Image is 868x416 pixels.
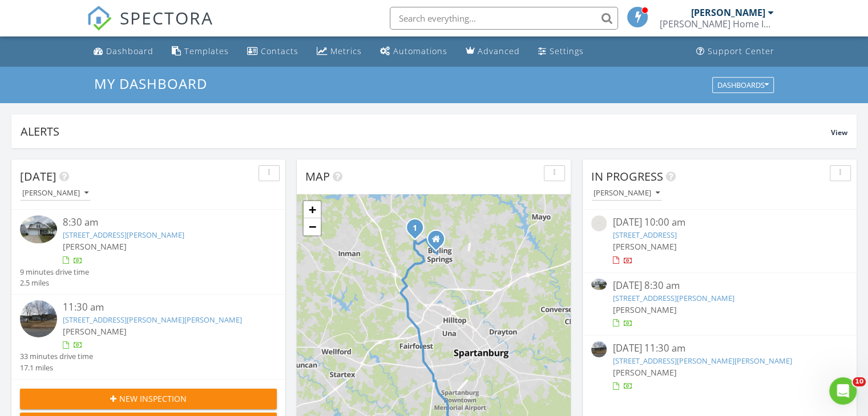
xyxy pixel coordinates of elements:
a: Settings [534,41,588,62]
button: Dashboards [712,77,774,93]
button: [PERSON_NAME] [591,186,662,201]
div: PO Box 160443, Boiling Springs SC 29316 [436,239,443,246]
iframe: Intercom live chat [829,377,857,405]
img: streetview [591,215,607,231]
div: Contacts [261,46,298,56]
div: Templates [184,46,229,56]
img: The Best Home Inspection Software - Spectora [87,6,112,31]
span: [PERSON_NAME] [612,241,676,252]
div: [PERSON_NAME] [691,7,765,18]
a: Automations (Basic) [376,41,452,62]
div: 8:30 am [63,215,256,230]
div: 2.5 miles [20,278,89,288]
div: Phil Knox Home Inspections LLC [660,18,774,30]
a: Contacts [243,41,303,62]
div: [DATE] 8:30 am [612,279,826,293]
img: streetview [20,300,57,337]
div: Alerts [21,124,831,139]
div: [DATE] 11:30 am [612,341,826,356]
div: Automations [393,46,447,56]
div: 244 Cassingham Ln, Boiling Springs, SC 29316 [415,227,422,234]
a: [STREET_ADDRESS] [612,230,676,240]
a: [DATE] 8:30 am [STREET_ADDRESS][PERSON_NAME] [PERSON_NAME] [591,279,848,329]
a: [STREET_ADDRESS][PERSON_NAME] [612,293,734,303]
div: [PERSON_NAME] [594,189,660,197]
span: SPECTORA [120,6,213,30]
div: Advanced [478,46,520,56]
div: Metrics [330,46,362,56]
span: [PERSON_NAME] [63,326,127,337]
div: Settings [550,46,584,56]
span: [PERSON_NAME] [612,304,676,315]
a: Templates [167,41,233,62]
div: Dashboard [106,46,154,56]
a: 8:30 am [STREET_ADDRESS][PERSON_NAME] [PERSON_NAME] 9 minutes drive time 2.5 miles [20,215,277,288]
span: 10 [853,377,866,386]
div: 33 minutes drive time [20,351,93,362]
img: 9358246%2Fcover_photos%2FmjMlaj7GI7EUQlBOfTB5%2Fsmall.jpg [20,215,57,243]
span: View [831,128,847,137]
div: Dashboards [717,81,769,89]
button: New Inspection [20,389,277,409]
a: SPECTORA [87,15,213,39]
a: [DATE] 10:00 am [STREET_ADDRESS] [PERSON_NAME] [591,215,848,266]
i: 1 [413,225,417,233]
span: Map [305,169,330,184]
span: My Dashboard [94,74,207,93]
span: In Progress [591,169,663,184]
span: [DATE] [20,169,56,184]
button: [PERSON_NAME] [20,186,91,201]
img: 9358246%2Fcover_photos%2FmjMlaj7GI7EUQlBOfTB5%2Fsmall.jpg [591,279,607,291]
a: [STREET_ADDRESS][PERSON_NAME][PERSON_NAME] [612,356,792,366]
span: [PERSON_NAME] [612,367,676,378]
a: [STREET_ADDRESS][PERSON_NAME] [63,230,184,240]
a: Zoom out [304,218,321,235]
span: [PERSON_NAME] [63,241,127,252]
div: 9 minutes drive time [20,267,89,278]
input: Search everything... [390,7,618,30]
a: 11:30 am [STREET_ADDRESS][PERSON_NAME][PERSON_NAME] [PERSON_NAME] 33 minutes drive time 17.1 miles [20,300,277,373]
div: 17.1 miles [20,362,93,373]
a: [STREET_ADDRESS][PERSON_NAME][PERSON_NAME] [63,315,242,325]
img: streetview [591,341,607,357]
a: Dashboard [89,41,158,62]
div: [DATE] 10:00 am [612,215,826,230]
a: Advanced [461,41,524,62]
a: [DATE] 11:30 am [STREET_ADDRESS][PERSON_NAME][PERSON_NAME] [PERSON_NAME] [591,341,848,392]
div: 11:30 am [63,300,256,315]
a: Support Center [692,41,779,62]
div: Support Center [708,46,774,56]
a: Zoom in [304,201,321,218]
span: New Inspection [119,393,187,405]
a: Metrics [312,41,366,62]
div: [PERSON_NAME] [22,189,88,197]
